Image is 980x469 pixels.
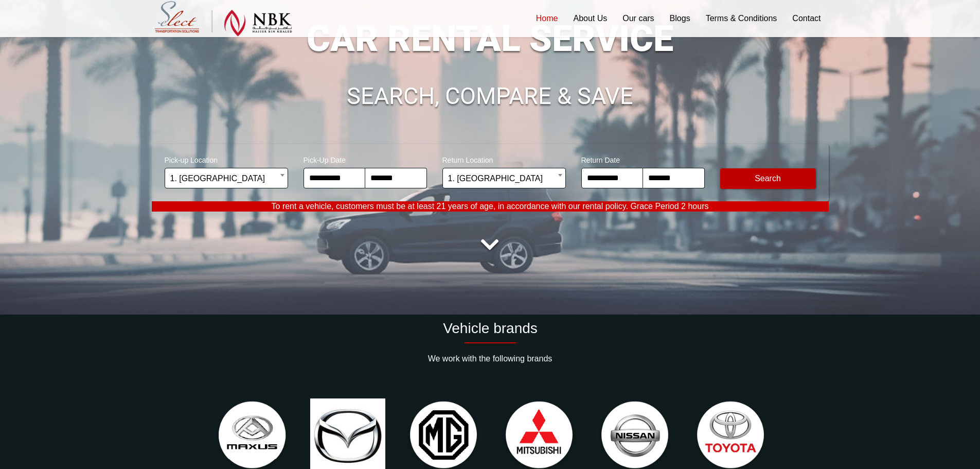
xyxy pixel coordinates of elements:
span: Pick-up Location [165,149,288,168]
span: Return Date [581,149,705,168]
span: 1. Hamad International Airport [165,168,288,188]
p: We work with the following brands [152,354,829,364]
h1: SEARCH, COMPARE & SAVE [152,84,829,108]
h1: CAR RENTAL SERVICE [152,21,829,57]
img: Select Rent a Car [154,1,292,37]
h2: Vehicle brands [152,320,829,337]
span: Pick-Up Date [304,149,427,168]
span: 1. Hamad International Airport [448,168,560,189]
span: 1. Hamad International Airport [170,168,282,189]
p: To rent a vehicle, customers must be at least 21 years of age, in accordance with our rental poli... [152,201,829,212]
span: 1. Hamad International Airport [442,168,566,188]
span: Return Location [442,149,566,168]
button: Modify Search [720,168,816,189]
